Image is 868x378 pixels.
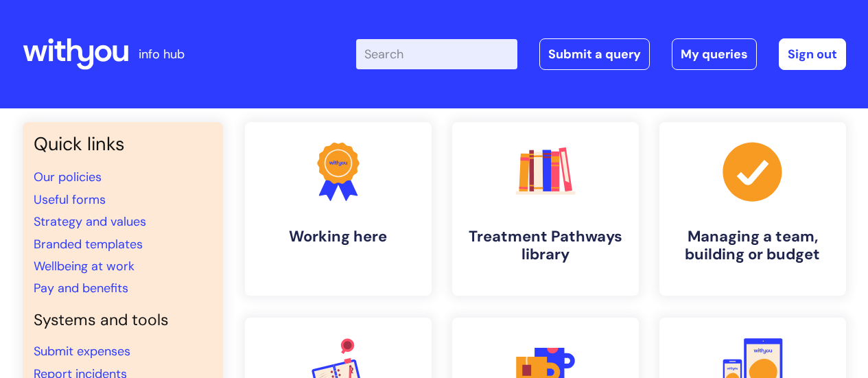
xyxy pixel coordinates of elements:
a: Treatment Pathways library [452,122,639,296]
a: Working here [245,122,432,296]
a: Submit a query [539,38,650,70]
h4: Managing a team, building or budget [670,228,835,264]
a: Strategy and values [34,213,146,230]
a: Sign out [779,38,846,70]
a: Branded templates [34,236,143,252]
div: | - [356,38,846,70]
a: Useful forms [34,191,106,208]
a: Wellbeing at work [34,258,134,274]
a: Submit expenses [34,343,130,359]
a: Pay and benefits [34,280,128,296]
a: Managing a team, building or budget [659,122,846,296]
a: Our policies [34,169,102,185]
h4: Treatment Pathways library [463,228,628,264]
h3: Quick links [34,133,212,155]
p: info hub [139,43,185,65]
a: My queries [672,38,757,70]
h4: Working here [256,228,421,246]
input: Search [356,39,517,69]
h4: Systems and tools [34,311,212,330]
